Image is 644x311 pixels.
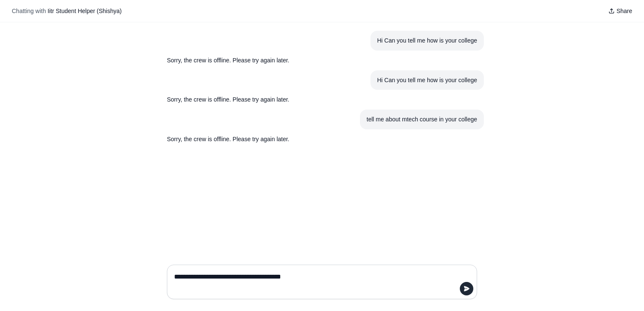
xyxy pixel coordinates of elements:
span: Iitr Student Helper (Shishya) [48,8,122,14]
section: User message [360,110,484,129]
button: Chatting with Iitr Student Helper (Shishya) [8,5,125,17]
section: Response [160,129,443,149]
p: Sorry, the crew is offline. Please try again later. [167,95,437,105]
section: Response [160,51,443,70]
button: Share [605,5,636,17]
p: Sorry, the crew is offline. Please try again later. [167,134,437,144]
section: Response [160,90,443,110]
div: tell me about mtech course in your college [367,115,477,124]
div: Hi Can you tell me how is your college [377,75,477,85]
span: Chatting with [12,7,46,15]
section: User message [370,70,484,90]
div: Hi Can you tell me how is your college [377,36,477,46]
p: Sorry, the crew is offline. Please try again later. [167,56,437,65]
span: Share [617,7,632,15]
section: User message [370,31,484,51]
